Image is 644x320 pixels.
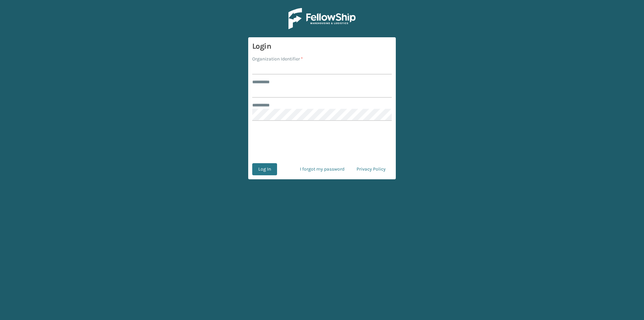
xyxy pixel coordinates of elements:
[351,163,392,175] a: Privacy Policy
[288,8,356,29] img: Logo
[252,163,277,175] button: Log In
[294,163,351,175] a: I forgot my password
[252,41,392,51] h3: Login
[271,129,373,155] iframe: reCAPTCHA
[252,55,303,62] label: Organization Identifier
